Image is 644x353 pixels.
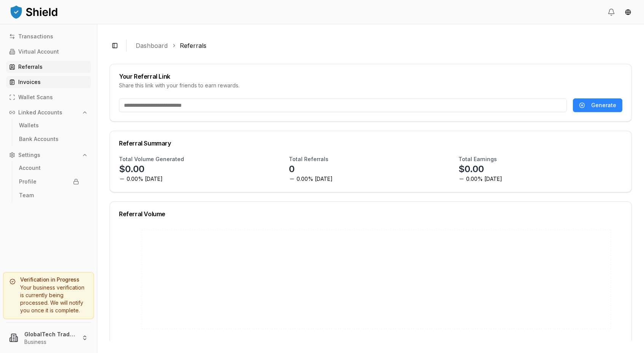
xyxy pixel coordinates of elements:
[18,64,43,70] p: Referrals
[119,211,622,217] div: Referral Volume
[297,175,333,183] span: 0.00% [DATE]
[119,82,622,89] div: Share this link with your friends to earn rewards.
[6,76,91,88] a: Invoices
[18,79,41,85] p: Invoices
[136,41,168,50] a: Dashboard
[458,163,484,175] p: $0.00
[136,41,626,50] nav: breadcrumb
[289,155,328,163] h3: Total Referrals
[24,330,76,338] p: GlobalTech Trade FZCO
[573,98,622,112] button: Generate
[18,34,53,39] p: Transactions
[6,30,91,43] a: Transactions
[127,175,163,183] span: 0.00% [DATE]
[6,149,91,161] button: Settings
[180,41,206,50] a: Referrals
[10,284,87,314] div: Your business verification is currently being processed. We will notify you once it is complete.
[19,179,36,184] p: Profile
[6,46,91,58] a: Virtual Account
[19,123,39,128] p: Wallets
[289,163,295,175] p: 0
[3,272,94,319] a: Verification in ProgressYour business verification is currently being processed. We will notify y...
[19,193,34,198] p: Team
[16,133,82,145] a: Bank Accounts
[24,338,76,346] p: Business
[119,140,622,146] div: Referral Summary
[6,106,91,119] button: Linked Accounts
[18,95,53,100] p: Wallet Scans
[10,277,87,282] h5: Verification in Progress
[591,101,616,109] span: Generate
[119,73,622,79] div: Your Referral Link
[466,175,502,183] span: 0.00% [DATE]
[16,176,82,188] a: Profile
[18,152,40,158] p: Settings
[3,326,94,350] button: GlobalTech Trade FZCOBusiness
[19,165,41,171] p: Account
[19,136,59,142] p: Bank Accounts
[16,162,82,174] a: Account
[16,189,82,201] a: Team
[6,91,91,103] a: Wallet Scans
[16,119,82,131] a: Wallets
[18,110,62,115] p: Linked Accounts
[119,155,184,163] h3: Total Volume Generated
[6,61,91,73] a: Referrals
[119,163,144,175] p: $0.00
[9,4,59,19] img: ShieldPay Logo
[18,49,59,54] p: Virtual Account
[458,155,497,163] h3: Total Earnings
